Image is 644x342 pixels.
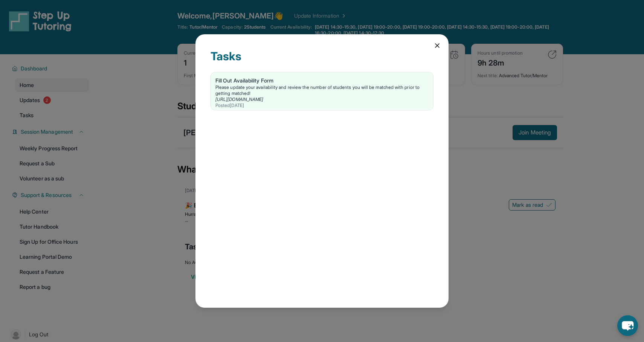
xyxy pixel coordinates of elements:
[617,315,638,336] button: chat-button
[215,77,429,84] div: Fill Out Availability Form
[215,102,429,108] div: Posted [DATE]
[211,72,433,110] a: Fill Out Availability FormPlease update your availability and review the number of students you w...
[211,49,433,72] div: Tasks
[215,84,429,96] div: Please update your availability and review the number of students you will be matched with prior ...
[215,96,263,102] a: [URL][DOMAIN_NAME]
